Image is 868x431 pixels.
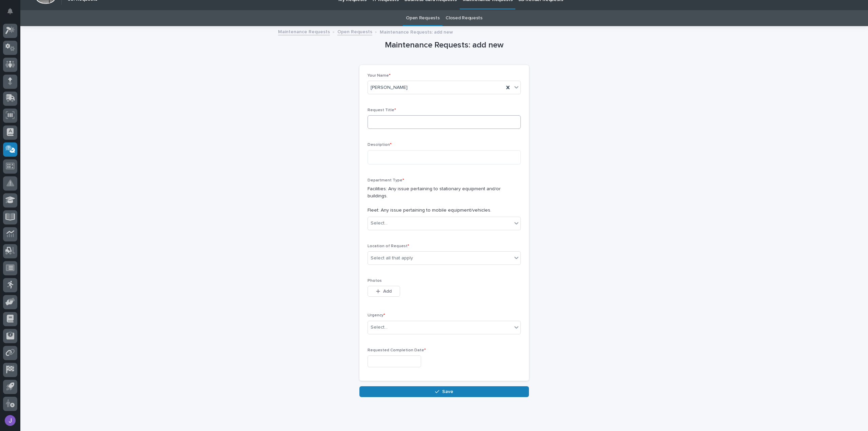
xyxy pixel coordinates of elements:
p: Facilities: Any issue pertaining to stationary equipment and/or buildings. Fleet: Any issue perta... [368,185,521,214]
span: Description [368,143,392,147]
h1: Maintenance Requests: add new [359,40,529,50]
span: Your Name [368,74,391,78]
span: Save [442,389,453,395]
button: Save [359,386,529,397]
div: Select... [371,220,388,227]
p: Maintenance Requests: add new [380,28,453,35]
span: Photos [368,279,382,283]
button: Notifications [3,4,17,18]
a: Maintenance Requests [278,27,330,35]
span: Add [383,288,392,294]
div: Select all that apply [371,255,413,262]
span: Request Title [368,108,396,112]
button: users-avatar [3,413,17,428]
span: Location of Request [368,244,409,248]
div: Select... [371,324,388,331]
div: Notifications [8,8,17,19]
span: Requested Completion Date [368,348,426,352]
span: Department Type [368,178,404,182]
span: Urgency [368,313,385,317]
a: Open Requests [406,10,439,26]
a: Closed Requests [446,10,482,26]
a: Open Requests [337,27,372,35]
span: [PERSON_NAME] [371,84,408,91]
button: Add [368,286,400,297]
